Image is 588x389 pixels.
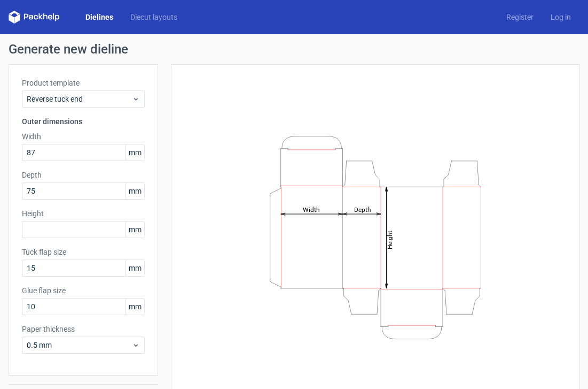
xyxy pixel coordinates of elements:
[122,12,186,22] a: Diecut layouts
[302,205,319,213] tspan: Width
[126,144,144,161] span: mm
[22,170,145,180] label: Depth
[498,12,542,22] a: Register
[22,324,145,334] label: Paper thickness
[126,183,144,199] span: mm
[9,43,579,56] h1: Generate new dieline
[27,94,132,104] span: Reverse tuck end
[27,340,132,350] span: 0.5 mm
[126,299,144,315] span: mm
[386,230,393,249] tspan: Height
[22,285,145,296] label: Glue flap size
[22,131,145,142] label: Width
[542,12,579,22] a: Log in
[22,78,145,88] label: Product template
[22,116,145,127] h3: Outer dimensions
[354,205,371,213] tspan: Depth
[77,12,122,22] a: Dielines
[22,247,145,257] label: Tuck flap size
[126,260,144,276] span: mm
[126,222,144,238] span: mm
[22,208,145,219] label: Height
